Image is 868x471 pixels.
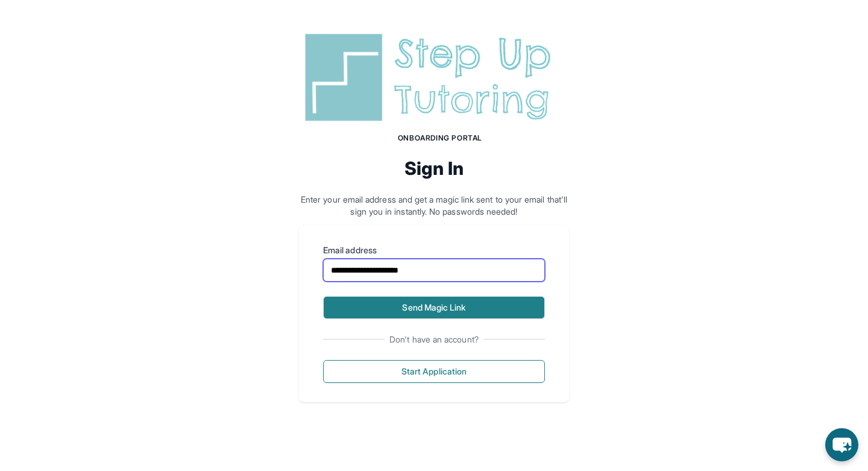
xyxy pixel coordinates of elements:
label: Email address [323,244,545,256]
button: Send Magic Link [323,296,545,319]
h1: Onboarding Portal [311,133,569,143]
img: Step Up Tutoring horizontal logo [299,29,569,126]
h2: Sign In [299,157,569,179]
p: Enter your email address and get a magic link sent to your email that'll sign you in instantly. N... [299,194,569,218]
button: Start Application [323,360,545,383]
button: chat-button [825,428,858,461]
span: Don't have an account? [385,333,483,346]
